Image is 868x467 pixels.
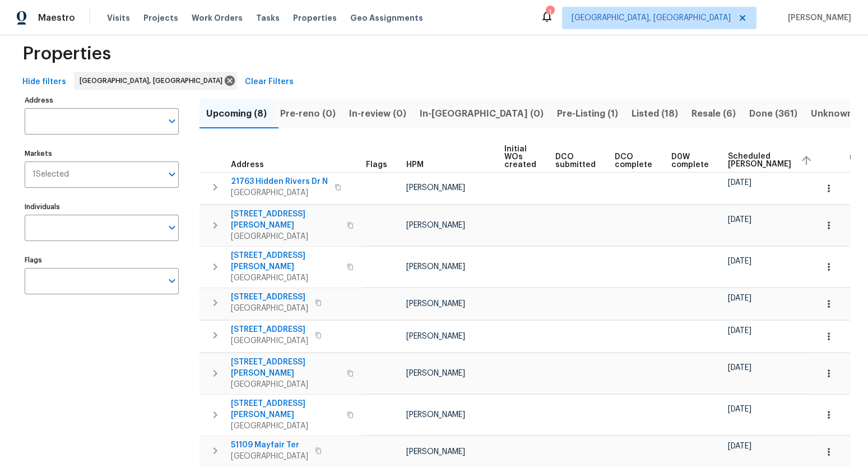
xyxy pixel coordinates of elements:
span: Pre-Listing (1) [557,106,618,122]
span: [STREET_ADDRESS] [231,324,308,335]
span: Properties [293,12,337,24]
span: Listed (18) [632,106,678,122]
span: In-review (0) [349,106,406,122]
span: [GEOGRAPHIC_DATA] [231,379,340,390]
button: Open [164,113,180,129]
span: Geo Assignments [350,12,423,24]
button: Open [164,273,180,289]
span: [STREET_ADDRESS][PERSON_NAME] [231,209,340,231]
span: [GEOGRAPHIC_DATA] [231,451,308,462]
span: [GEOGRAPHIC_DATA], [GEOGRAPHIC_DATA] [80,75,227,86]
span: 51109 Mayfair Ter [231,440,308,451]
span: 1 Selected [33,170,69,179]
span: D0W complete [671,153,709,169]
span: [DATE] [728,294,751,302]
span: [STREET_ADDRESS][PERSON_NAME] [231,250,340,272]
span: [PERSON_NAME] [406,300,465,308]
span: [STREET_ADDRESS][PERSON_NAME] [231,398,340,420]
span: [DATE] [728,216,751,224]
span: [GEOGRAPHIC_DATA] [231,335,308,346]
span: Done (361) [749,106,797,122]
span: [STREET_ADDRESS] [231,292,308,303]
span: Visits [107,12,130,24]
span: Properties [22,48,111,59]
span: Hide filters [22,75,66,89]
span: [GEOGRAPHIC_DATA], [GEOGRAPHIC_DATA] [572,12,731,24]
span: Upcoming (8) [206,106,267,122]
span: [PERSON_NAME] [406,369,465,377]
span: [PERSON_NAME] [406,332,465,340]
span: [DATE] [728,442,751,450]
span: [DATE] [728,257,751,265]
span: Clear Filters [245,75,294,89]
span: DCO submitted [555,153,596,169]
span: [PERSON_NAME] [406,411,465,419]
span: Flags [366,161,387,169]
span: HPM [406,161,424,169]
span: [DATE] [728,179,751,187]
span: [PERSON_NAME] [406,221,465,229]
span: [GEOGRAPHIC_DATA] [231,272,340,284]
span: Tasks [256,14,280,22]
span: [GEOGRAPHIC_DATA] [231,303,308,314]
button: Open [164,167,180,182]
span: [DATE] [728,364,751,372]
span: DCO complete [615,153,652,169]
span: Initial WOs created [504,145,536,169]
span: 21763 Hidden Rivers Dr N [231,176,328,187]
span: [GEOGRAPHIC_DATA] [231,187,328,198]
span: [DATE] [728,327,751,335]
label: Markets [25,150,179,157]
span: [GEOGRAPHIC_DATA] [231,420,340,432]
span: In-[GEOGRAPHIC_DATA] (0) [420,106,544,122]
span: [PERSON_NAME] [406,184,465,192]
span: [PERSON_NAME] [783,12,851,24]
label: Individuals [25,204,179,210]
span: Projects [143,12,178,24]
div: 1 [546,7,554,18]
label: Flags [25,257,179,263]
button: Open [164,220,180,235]
span: Maestro [38,12,75,24]
span: Resale (6) [691,106,736,122]
span: [DATE] [728,405,751,413]
button: Clear Filters [240,72,298,93]
span: Scheduled [PERSON_NAME] [728,152,791,168]
label: Address [25,97,179,104]
span: Address [231,161,264,169]
span: [STREET_ADDRESS][PERSON_NAME] [231,357,340,379]
button: Hide filters [18,72,71,93]
span: Work Orders [192,12,243,24]
div: [GEOGRAPHIC_DATA], [GEOGRAPHIC_DATA] [74,72,237,90]
span: [GEOGRAPHIC_DATA] [231,231,340,242]
span: [PERSON_NAME] [406,448,465,456]
span: Pre-reno (0) [280,106,336,122]
span: [PERSON_NAME] [406,263,465,271]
